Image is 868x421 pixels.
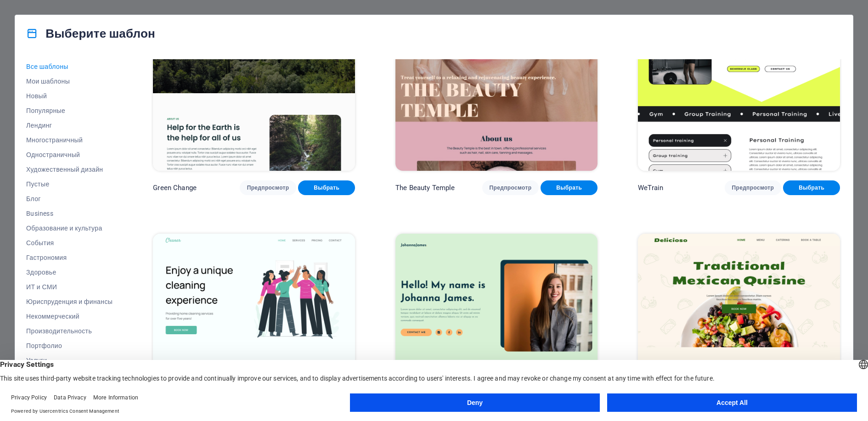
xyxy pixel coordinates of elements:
[26,338,113,353] button: Портфолио
[26,92,113,100] span: Новый
[26,177,113,191] button: Пустые
[26,162,113,177] button: Художественный дизайн
[153,234,355,420] img: Cleaner
[26,210,113,217] span: Business
[26,280,113,294] button: ИТ и СМИ
[725,180,782,195] button: Предпросмотр
[26,254,113,261] span: Гастрономия
[26,107,113,114] span: Популярные
[153,183,197,192] p: Green Change
[26,59,113,74] button: Все шаблоны
[26,147,113,162] button: Одностраничный
[783,180,840,195] button: Выбрать
[247,184,289,191] span: Предпросмотр
[790,184,833,191] span: Выбрать
[298,180,355,195] button: Выбрать
[26,151,113,158] span: Одностраничный
[26,206,113,221] button: Business
[26,133,113,147] button: Многостраничный
[240,180,297,195] button: Предпросмотр
[26,118,113,133] button: Лендинг
[26,103,113,118] button: Популярные
[638,183,663,192] p: WeTrain
[548,184,590,191] span: Выбрать
[26,250,113,265] button: Гастрономия
[482,180,539,195] button: Предпросмотр
[26,324,113,338] button: Производительность
[541,180,597,195] button: Выбрать
[26,122,113,129] span: Лендинг
[26,353,113,368] button: Услуги
[26,309,113,324] button: Некоммерческий
[395,183,455,192] p: The Beauty Temple
[26,166,113,173] span: Художественный дизайн
[26,265,113,280] button: Здоровье
[26,236,113,250] button: События
[26,89,113,103] button: Новый
[26,327,113,335] span: Производительность
[26,225,113,232] span: Образование и культура
[26,26,155,41] h4: Выберите шаблон
[26,298,113,305] span: Юриспруденция и финансы
[638,234,840,420] img: Delicioso
[305,184,348,191] span: Выбрать
[26,63,113,70] span: Все шаблоны
[26,239,113,247] span: События
[26,269,113,276] span: Здоровье
[26,342,113,349] span: Портфолио
[26,78,113,85] span: Мои шаблоны
[395,234,597,420] img: Johanna James
[26,195,113,202] span: Блог
[26,136,113,144] span: Многостраничный
[732,184,774,191] span: Предпросмотр
[26,313,113,320] span: Некоммерческий
[26,221,113,236] button: Образование и культура
[26,74,113,89] button: Мои шаблоны
[26,180,113,188] span: Пустые
[490,184,532,191] span: Предпросмотр
[26,357,113,364] span: Услуги
[26,283,113,291] span: ИТ и СМИ
[26,191,113,206] button: Блог
[26,294,113,309] button: Юриспруденция и финансы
